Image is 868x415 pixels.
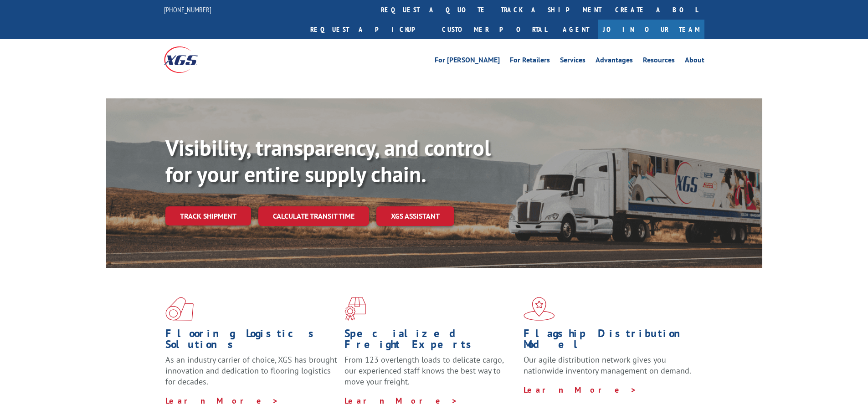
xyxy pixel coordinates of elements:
[303,20,435,39] a: Request a pickup
[165,354,337,387] span: As an industry carrier of choice, XGS has brought innovation and dedication to flooring logistics...
[344,354,517,395] p: From 123 overlength loads to delicate cargo, our experienced staff knows the best way to move you...
[435,56,500,67] a: For [PERSON_NAME]
[344,328,517,354] h1: Specialized Freight Experts
[524,328,696,354] h1: Flagship Distribution Model
[510,56,550,67] a: For Retailers
[165,297,194,321] img: xgs-icon-total-supply-chain-intelligence-red
[554,20,598,39] a: Agent
[596,56,633,67] a: Advantages
[165,133,491,188] b: Visibility, transparency, and control for your entire supply chain.
[643,56,675,67] a: Resources
[685,56,704,67] a: About
[524,384,637,395] a: Learn More >
[524,297,555,321] img: xgs-icon-flagship-distribution-model-red
[344,395,458,406] a: Learn More >
[165,328,338,354] h1: Flooring Logistics Solutions
[344,297,366,321] img: xgs-icon-focused-on-flooring-red
[598,20,704,39] a: Join Our Team
[165,395,279,406] a: Learn More >
[258,206,369,226] a: Calculate transit time
[165,206,251,225] a: Track shipment
[560,56,586,67] a: Services
[376,206,454,226] a: XGS ASSISTANT
[524,354,691,376] span: Our agile distribution network gives you nationwide inventory management on demand.
[435,20,554,39] a: Customer Portal
[164,5,211,14] a: [PHONE_NUMBER]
